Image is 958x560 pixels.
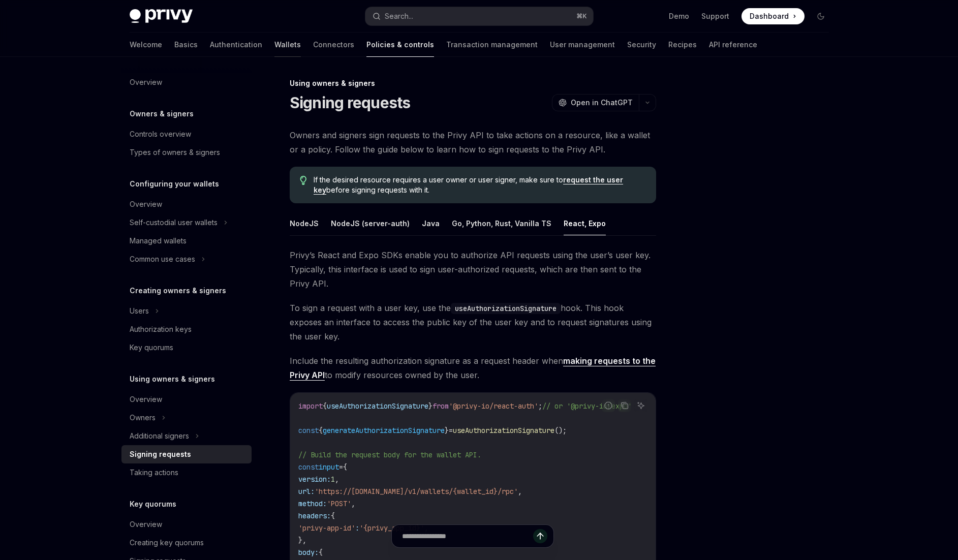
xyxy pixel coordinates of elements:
[576,12,587,20] span: ⌘ K
[709,33,757,57] a: API reference
[290,301,656,344] span: To sign a request with a user key, use the hook. This hook exposes an interface to access the pub...
[538,401,542,411] span: ;
[331,475,335,484] span: 1
[130,498,176,510] h5: Key quorums
[121,232,252,250] a: Managed wallets
[428,401,432,411] span: }
[315,487,518,496] span: 'https://[DOMAIN_NAME]/v1/wallets/{wallet_id}/rpc'
[121,515,252,534] a: Overview
[552,94,639,111] button: Open in ChatGPT
[533,529,547,543] button: Send message
[564,211,606,235] button: React, Expo
[130,412,156,424] div: Owners
[750,11,789,21] span: Dashboard
[121,195,252,213] a: Overview
[121,390,252,409] a: Overview
[290,94,411,112] h1: Signing requests
[121,463,252,482] a: Taking actions
[741,8,805,24] a: Dashboard
[327,499,351,508] span: 'POST'
[130,146,220,159] div: Types of owners & signers
[668,33,697,57] a: Recipes
[130,341,173,354] div: Key quorums
[290,354,656,382] span: Include the resulting authorization signature as a request header when to modify resources owned ...
[121,73,252,91] a: Overview
[319,426,323,435] span: {
[339,462,343,472] span: =
[300,176,307,185] svg: Tip
[121,320,252,338] a: Authorization keys
[323,426,445,435] span: generateAuthorizationSignature
[174,33,198,57] a: Basics
[449,426,453,435] span: =
[298,511,331,520] span: headers:
[550,33,615,57] a: User management
[130,216,218,229] div: Self-custodial user wallets
[130,285,226,297] h5: Creating owners & signers
[298,462,319,472] span: const
[313,33,354,57] a: Connectors
[343,462,347,472] span: {
[298,475,331,484] span: version:
[130,518,162,531] div: Overview
[298,426,319,435] span: const
[422,211,440,235] button: Java
[130,323,192,335] div: Authorization keys
[445,426,449,435] span: }
[130,430,189,442] div: Additional signers
[130,305,149,317] div: Users
[453,426,554,435] span: useAuthorizationSignature
[351,499,355,508] span: ,
[323,401,327,411] span: {
[130,76,162,88] div: Overview
[385,10,413,22] div: Search...
[130,448,191,460] div: Signing requests
[449,401,538,411] span: '@privy-io/react-auth'
[130,108,194,120] h5: Owners & signers
[130,466,178,479] div: Taking actions
[319,462,339,472] span: input
[298,487,315,496] span: url:
[290,128,656,157] span: Owners and signers sign requests to the Privy API to take actions on a resource, like a wallet or...
[130,537,204,549] div: Creating key quorums
[446,33,538,57] a: Transaction management
[335,475,339,484] span: ,
[331,511,335,520] span: {
[290,78,656,88] div: Using owners & signers
[554,426,567,435] span: ();
[314,175,645,195] span: If the desired resource requires a user owner or user signer, make sure to before signing request...
[121,534,252,552] a: Creating key quorums
[121,143,252,162] a: Types of owners & signers
[331,211,410,235] button: NodeJS (server-auth)
[627,33,656,57] a: Security
[327,401,428,411] span: useAuthorizationSignature
[210,33,262,57] a: Authentication
[432,401,449,411] span: from
[121,445,252,463] a: Signing requests
[518,487,522,496] span: ,
[290,211,319,235] button: NodeJS
[130,9,193,23] img: dark logo
[130,178,219,190] h5: Configuring your wallets
[130,128,191,140] div: Controls overview
[298,401,323,411] span: import
[121,125,252,143] a: Controls overview
[618,399,631,412] button: Copy the contents from the code block
[130,235,187,247] div: Managed wallets
[813,8,829,24] button: Toggle dark mode
[634,399,647,412] button: Ask AI
[298,450,481,459] span: // Build the request body for the wallet API.
[701,11,729,21] a: Support
[366,33,434,57] a: Policies & controls
[602,399,615,412] button: Report incorrect code
[452,211,551,235] button: Go, Python, Rust, Vanilla TS
[130,373,215,385] h5: Using owners & signers
[669,11,689,21] a: Demo
[274,33,301,57] a: Wallets
[365,7,593,25] button: Search...⌘K
[298,499,327,508] span: method:
[542,401,632,411] span: // or '@privy-io/expo'
[571,98,633,108] span: Open in ChatGPT
[121,338,252,357] a: Key quorums
[451,303,561,314] code: useAuthorizationSignature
